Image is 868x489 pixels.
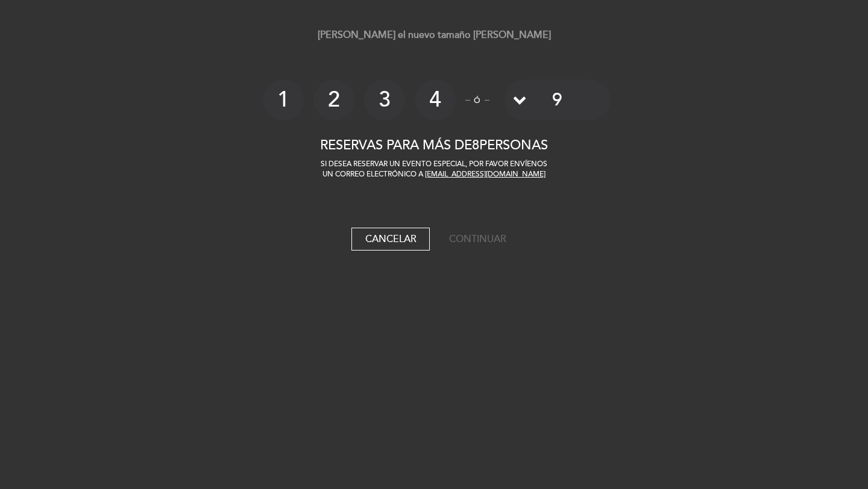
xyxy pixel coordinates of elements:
p: ó [465,95,489,106]
li: 1 [263,79,304,120]
li: 3 [364,79,405,120]
li: 2 [313,79,354,120]
span: personas [479,137,548,154]
button: Continuar [438,228,517,251]
a: [EMAIL_ADDRESS][DOMAIN_NAME] [425,170,546,179]
li: 4 [415,79,456,120]
span: Si desea reservar un evento especial, Por favor envíenos un correo electrónico a [321,160,547,179]
span: Reservas para más de [320,137,472,154]
h5: 8 [258,139,611,153]
button: Cancelar [351,228,430,251]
